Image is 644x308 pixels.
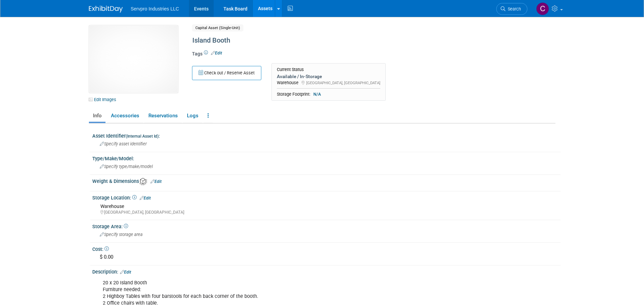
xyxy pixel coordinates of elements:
img: View Images [89,25,178,93]
a: Edit [140,196,151,200]
span: Search [505,6,521,11]
span: Specify storage area [100,232,143,237]
span: Warehouse [100,204,124,209]
div: Type/Make/Model: [92,153,560,162]
span: [GEOGRAPHIC_DATA], [GEOGRAPHIC_DATA] [306,80,380,85]
a: Search [496,3,527,15]
div: $ 0.00 [97,252,555,262]
span: Servpro Industries LLC [131,6,179,11]
span: Specify asset identifier [100,141,147,146]
div: Current Status [277,67,380,72]
a: Edit Images [89,95,119,104]
div: Cost: [92,244,560,253]
img: Asset Weight and Dimensions [140,178,147,185]
span: Specify type/make/model [100,164,153,169]
div: Tags [192,50,500,62]
small: (Internal Asset Id) [126,134,159,139]
a: Edit [150,179,162,184]
div: [GEOGRAPHIC_DATA], [GEOGRAPHIC_DATA] [100,210,555,215]
div: Available / In-Storage [277,73,380,79]
a: Info [89,110,105,122]
div: Island Booth [190,34,500,47]
span: Capital Asset (Single-Unit) [192,24,243,31]
button: Check out / Reserve Asset [192,66,261,80]
div: Storage Footprint: [277,91,380,97]
span: N/A [311,91,323,97]
a: Edit [211,51,222,55]
a: Reservations [144,110,182,122]
img: ExhibitDay [89,6,123,13]
div: Description: [92,267,560,276]
a: Accessories [107,110,143,122]
div: Asset Identifier : [92,131,560,139]
span: Warehouse [277,80,299,85]
img: Chris Chassagneux [536,2,549,15]
a: Edit [120,270,131,275]
a: Logs [183,110,202,122]
div: Weight & Dimensions [92,176,560,185]
span: Storage Area: [92,224,128,229]
div: Storage Location: [92,193,560,202]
